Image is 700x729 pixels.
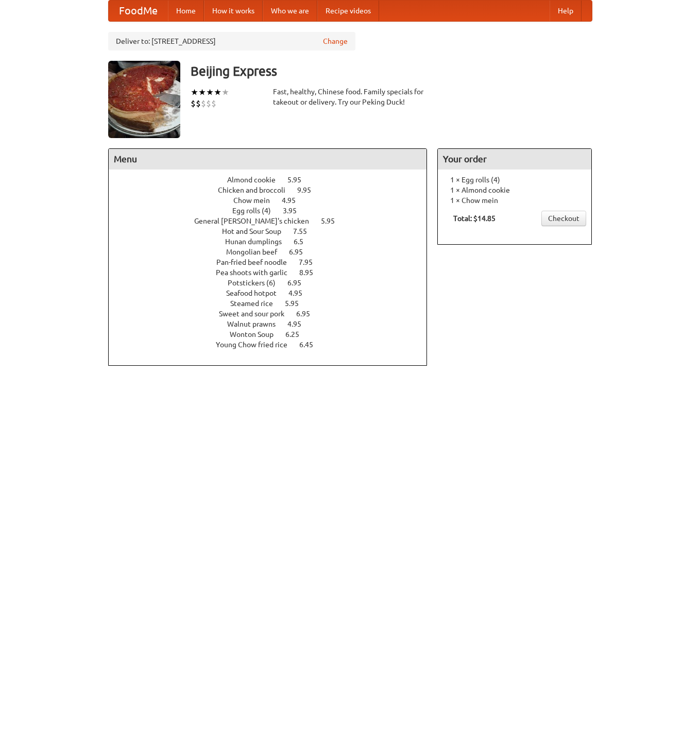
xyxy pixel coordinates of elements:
[226,289,321,297] a: Seafood hotpot 4.95
[219,310,329,318] a: Sweet and sour pork 6.95
[438,149,591,169] h4: Your order
[293,227,317,235] span: 7.55
[299,258,323,266] span: 7.95
[226,248,287,256] span: Mongolian beef
[109,1,168,21] a: FoodMe
[216,258,297,266] span: Pan-fried beef noodle
[299,268,323,277] span: 8.95
[453,214,496,223] b: Total: $14.85
[204,1,263,21] a: How it works
[283,207,307,215] span: 3.95
[285,299,309,308] span: 5.95
[550,1,582,21] a: Help
[191,87,198,98] li: ★
[233,196,315,205] a: Chow mein 4.95
[168,1,204,21] a: Home
[227,176,320,184] a: Almond cookie 5.95
[443,195,586,206] li: 1 × Chow mein
[285,330,310,338] span: 6.25
[230,299,283,308] span: Steamed rice
[196,98,201,109] li: $
[443,175,586,185] li: 1 × Egg rolls (4)
[541,211,586,226] a: Checkout
[201,98,206,109] li: $
[219,310,295,318] span: Sweet and sour pork
[227,176,286,184] span: Almond cookie
[225,238,322,246] a: Hunan dumplings 6.5
[273,87,428,107] div: Fast, healthy, Chinese food. Family specials for takeout or delivery. Try our Peking Duck!
[194,217,354,225] a: General [PERSON_NAME]'s chicken 5.95
[232,207,316,215] a: Egg rolls (4) 3.95
[198,87,206,98] li: ★
[263,1,317,21] a: Who we are
[216,341,332,349] a: Young Chow fried rice 6.45
[233,196,280,205] span: Chow mein
[218,186,296,194] span: Chicken and broccoli
[108,32,355,50] div: Deliver to: [STREET_ADDRESS]
[230,330,284,338] span: Wonton Soup
[221,87,229,98] li: ★
[296,310,320,318] span: 6.95
[222,227,326,235] a: Hot and Sour Soup 7.55
[287,320,312,328] span: 4.95
[323,36,348,46] a: Change
[226,248,322,256] a: Mongolian beef 6.95
[216,268,298,277] span: Pea shoots with garlic
[211,98,216,109] li: $
[287,176,312,184] span: 5.95
[206,87,214,98] li: ★
[191,98,196,109] li: $
[226,289,287,297] span: Seafood hotpot
[297,186,321,194] span: 9.95
[282,196,306,205] span: 4.95
[294,238,314,246] span: 6.5
[218,186,330,194] a: Chicken and broccoli 9.95
[443,185,586,195] li: 1 × Almond cookie
[321,217,345,225] span: 5.95
[227,320,320,328] a: Walnut prawns 4.95
[108,61,180,138] img: angular.jpg
[289,248,313,256] span: 6.95
[216,268,332,277] a: Pea shoots with garlic 8.95
[222,227,292,235] span: Hot and Sour Soup
[288,289,313,297] span: 4.95
[191,61,592,81] h3: Beijing Express
[228,279,286,287] span: Potstickers (6)
[214,87,221,98] li: ★
[216,258,332,266] a: Pan-fried beef noodle 7.95
[109,149,427,169] h4: Menu
[317,1,379,21] a: Recipe videos
[216,341,298,349] span: Young Chow fried rice
[227,320,286,328] span: Walnut prawns
[287,279,312,287] span: 6.95
[230,330,318,338] a: Wonton Soup 6.25
[232,207,281,215] span: Egg rolls (4)
[230,299,318,308] a: Steamed rice 5.95
[206,98,211,109] li: $
[299,341,323,349] span: 6.45
[194,217,319,225] span: General [PERSON_NAME]'s chicken
[225,238,292,246] span: Hunan dumplings
[228,279,320,287] a: Potstickers (6) 6.95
